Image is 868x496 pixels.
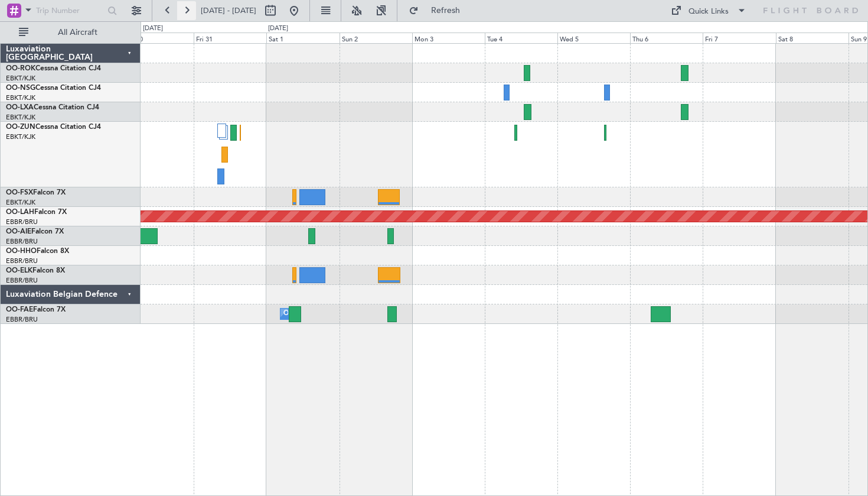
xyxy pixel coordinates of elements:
a: OO-LXACessna Citation CJ4 [6,104,99,111]
span: OO-FAE [6,306,33,313]
div: Sat 1 [266,33,339,43]
button: Refresh [403,1,474,20]
div: Quick Links [688,6,729,18]
span: OO-AIE [6,228,31,235]
span: OO-ROK [6,65,35,72]
a: EBBR/BRU [6,237,38,246]
span: OO-ELK [6,267,32,274]
div: Tue 4 [485,33,557,43]
a: EBKT/KJK [6,74,35,83]
div: [DATE] [143,24,163,34]
a: OO-ZUNCessna Citation CJ4 [6,124,101,131]
span: OO-ZUN [6,124,35,131]
span: OO-FSX [6,189,33,196]
div: Owner Melsbroek Air Base [283,305,364,323]
span: OO-NSG [6,85,35,92]
a: EBKT/KJK [6,93,35,102]
div: Sat 8 [776,33,849,43]
span: [DATE] - [DATE] [201,5,256,16]
div: [DATE] [268,24,288,34]
input: Trip Number [36,2,104,20]
a: OO-FAEFalcon 7X [6,306,66,313]
div: Wed 5 [557,33,630,43]
div: Fri 31 [194,33,266,43]
div: Mon 3 [412,33,485,43]
a: OO-LAHFalcon 7X [6,209,67,216]
a: OO-HHOFalcon 8X [6,248,69,255]
button: Quick Links [665,1,752,20]
a: EBKT/KJK [6,198,35,207]
button: All Aircraft [13,23,128,42]
span: OO-LXA [6,104,34,111]
a: OO-AIEFalcon 7X [6,228,64,235]
a: OO-FSXFalcon 7X [6,189,66,196]
a: EBBR/BRU [6,315,38,324]
a: EBKT/KJK [6,132,35,141]
a: OO-NSGCessna Citation CJ4 [6,85,101,92]
a: EBBR/BRU [6,257,38,265]
div: Fri 7 [703,33,775,43]
a: EBKT/KJK [6,113,35,122]
a: EBBR/BRU [6,276,38,285]
a: EBBR/BRU [6,218,38,226]
a: OO-ROKCessna Citation CJ4 [6,65,101,72]
span: OO-HHO [6,248,37,255]
span: All Aircraft [31,28,125,37]
a: OO-ELKFalcon 8X [6,267,65,274]
span: Refresh [421,7,471,15]
div: Thu 30 [121,33,194,43]
div: Sun 2 [340,33,412,43]
div: Thu 6 [630,33,703,43]
span: OO-LAH [6,209,34,216]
